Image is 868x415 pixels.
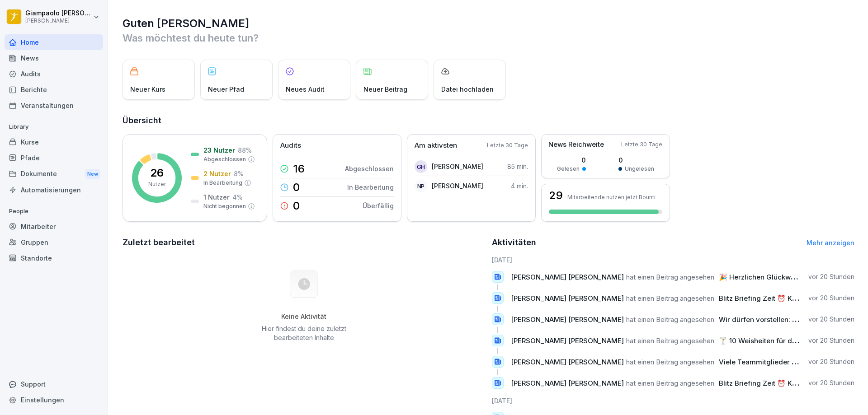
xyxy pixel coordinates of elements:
p: vor 20 Stunden [808,315,854,324]
p: Überfällig [363,201,394,210]
p: vor 20 Stunden [808,378,854,387]
div: GH [415,160,427,173]
p: Letzte 30 Tage [487,141,528,149]
span: hat einen Beitrag angesehen [626,379,714,387]
p: Hier findest du deine zuletzt bearbeiteten Inhalte [258,324,349,342]
p: Abgeschlossen [203,155,246,163]
p: Nicht begonnen [203,202,246,210]
a: Pfade [5,150,103,166]
p: Neuer Kurs [130,84,165,94]
p: Datei hochladen [441,84,494,94]
p: Was möchtest du heute tun? [123,31,854,45]
a: Standorte [5,250,103,266]
p: 0 [293,201,300,211]
a: News [5,50,103,66]
p: Nutzer [148,180,166,188]
p: [PERSON_NAME] [25,18,91,24]
p: 4 % [232,192,243,202]
p: [PERSON_NAME] [432,162,483,171]
div: NP [415,180,427,192]
h2: Aktivitäten [492,236,536,249]
p: In Bearbeitung [203,179,242,187]
span: [PERSON_NAME] [PERSON_NAME] [511,315,624,324]
p: 23 Nutzer [203,145,235,155]
span: [PERSON_NAME] [PERSON_NAME] [511,273,624,281]
p: Mitarbeitende nutzen jetzt Bounti [567,194,656,201]
div: Dokumente [5,166,103,182]
span: hat einen Beitrag angesehen [626,358,714,366]
p: 4 min. [511,181,528,191]
a: Audits [5,66,103,82]
p: vor 20 Stunden [808,294,854,303]
p: Am aktivsten [415,140,457,151]
div: New [85,169,100,179]
h1: Guten [PERSON_NAME] [123,16,854,31]
p: 2 Nutzer [203,169,231,178]
p: [PERSON_NAME] [432,181,483,191]
a: Home [5,34,103,50]
p: Gelesen [557,165,580,173]
a: Veranstaltungen [5,98,103,113]
p: 16 [293,163,305,174]
p: 85 min. [507,162,528,171]
p: vor 20 Stunden [808,357,854,366]
a: Gruppen [5,234,103,250]
a: Berichte [5,82,103,98]
a: Mehr anzeigen [807,239,854,247]
span: hat einen Beitrag angesehen [626,294,714,303]
h6: [DATE] [492,255,855,265]
p: Ungelesen [625,165,654,173]
p: 88 % [238,145,252,155]
a: Einstellungen [5,392,103,408]
p: Abgeschlossen [345,164,394,173]
h3: 29 [549,190,563,201]
div: Support [5,376,103,392]
p: vor 20 Stunden [808,336,854,345]
p: 0 [618,155,654,165]
p: Neuer Beitrag [363,84,407,94]
a: Automatisierungen [5,182,103,198]
a: Mitarbeiter [5,219,103,234]
span: hat einen Beitrag angesehen [626,336,714,345]
span: [PERSON_NAME] [PERSON_NAME] [511,294,624,303]
h2: Zuletzt bearbeitet [123,236,486,249]
p: 8 % [234,169,244,178]
p: Neues Audit [286,84,325,94]
p: 0 [293,182,300,193]
span: hat einen Beitrag angesehen [626,315,714,324]
a: Kurse [5,134,103,150]
h6: [DATE] [492,396,855,406]
h5: Keine Aktivität [258,312,349,321]
p: Neuer Pfad [208,84,244,94]
p: Audits [280,140,301,151]
h2: Übersicht [123,114,854,127]
p: 26 [150,168,164,178]
p: vor 20 Stunden [808,272,854,281]
span: hat einen Beitrag angesehen [626,273,714,281]
p: Letzte 30 Tage [621,140,662,149]
p: People [5,204,103,219]
p: Library [5,120,103,134]
span: [PERSON_NAME] [PERSON_NAME] [511,379,624,387]
span: [PERSON_NAME] [PERSON_NAME] [511,336,624,345]
a: DokumenteNew [5,166,103,182]
p: Giampaolo [PERSON_NAME] [25,9,91,17]
p: In Bearbeitung [347,182,394,192]
p: 0 [557,155,586,165]
p: News Reichweite [548,140,604,150]
p: 1 Nutzer [203,192,230,202]
span: [PERSON_NAME] [PERSON_NAME] [511,358,624,366]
